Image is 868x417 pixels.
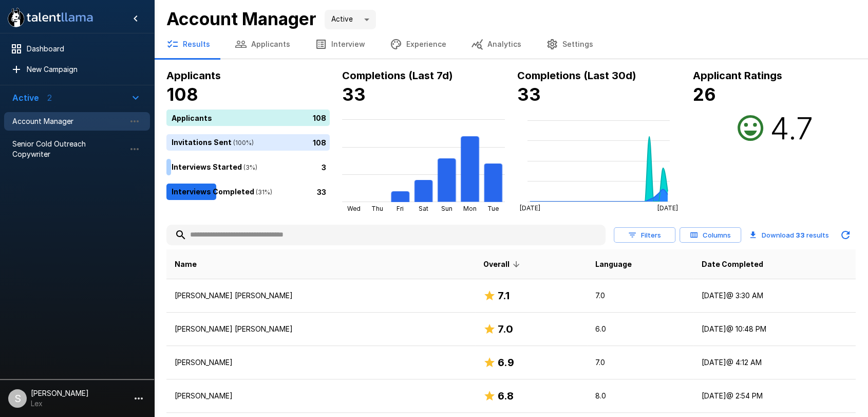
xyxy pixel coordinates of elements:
[459,30,534,59] button: Analytics
[520,204,540,212] tspan: [DATE]
[175,357,467,368] p: [PERSON_NAME]
[693,313,856,346] td: [DATE] @ 10:48 PM
[614,227,675,243] button: Filters
[175,291,467,301] p: [PERSON_NAME] [PERSON_NAME]
[325,10,376,29] div: Active
[745,225,833,245] button: Download 33 results
[175,258,197,270] span: Name
[347,205,360,212] tspan: Wed
[166,84,198,105] b: 108
[463,205,477,212] tspan: Mon
[487,205,499,212] tspan: Tue
[770,110,813,147] h2: 4.7
[317,186,326,197] p: 33
[657,204,678,212] tspan: [DATE]
[595,324,685,334] p: 6.0
[222,30,303,59] button: Applicants
[154,30,222,59] button: Results
[680,227,741,243] button: Columns
[175,324,467,334] p: [PERSON_NAME] [PERSON_NAME]
[313,112,326,123] p: 108
[693,346,856,379] td: [DATE] @ 4:12 AM
[534,30,606,59] button: Settings
[693,84,716,105] b: 26
[595,258,632,270] span: Language
[595,291,685,301] p: 7.0
[796,231,805,239] b: 33
[483,258,523,270] span: Overall
[342,84,366,105] b: 33
[517,84,541,105] b: 33
[498,321,513,337] h6: 7.0
[595,391,685,401] p: 8.0
[595,357,685,368] p: 7.0
[441,205,452,212] tspan: Sun
[498,287,510,304] h6: 7.1
[175,391,467,401] p: [PERSON_NAME]
[342,69,453,82] b: Completions (Last 7d)
[498,388,514,404] h6: 6.8
[517,69,636,82] b: Completions (Last 30d)
[693,279,856,313] td: [DATE] @ 3:30 AM
[693,69,782,82] b: Applicant Ratings
[397,205,404,212] tspan: Fri
[166,69,221,82] b: Applicants
[313,137,326,148] p: 108
[166,8,316,29] b: Account Manager
[322,161,326,172] p: 3
[693,379,856,413] td: [DATE] @ 2:54 PM
[303,30,378,59] button: Interview
[835,225,856,245] button: Updated Today - 7:57 AM
[702,258,763,270] span: Date Completed
[419,205,428,212] tspan: Sat
[378,30,459,59] button: Experience
[498,354,514,371] h6: 6.9
[371,205,383,212] tspan: Thu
